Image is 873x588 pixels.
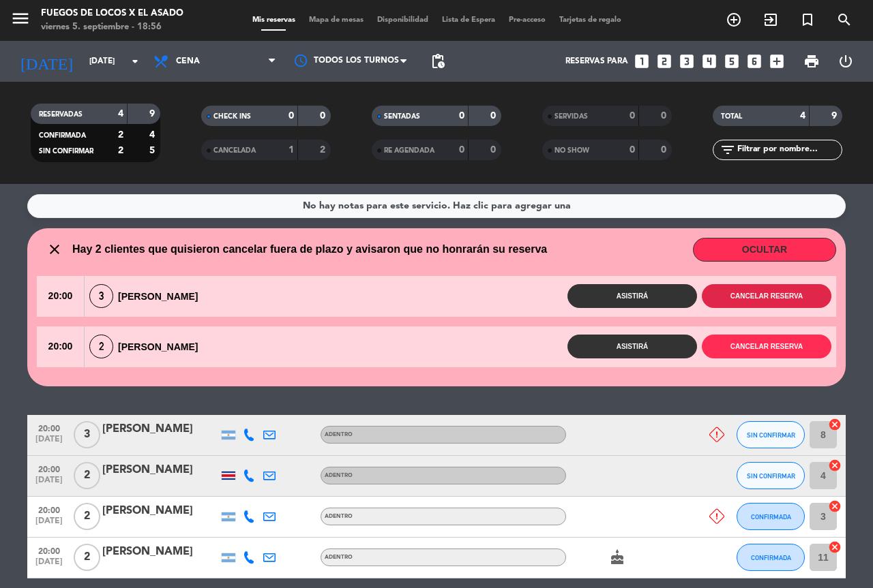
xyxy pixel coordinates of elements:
i: cancel [828,499,842,513]
div: [PERSON_NAME] [102,420,218,438]
span: ADENTRO [325,432,353,437]
span: 20:00 [37,276,84,317]
button: Cancelar reserva [702,284,831,308]
i: cancel [828,418,842,431]
i: cancel [828,540,842,554]
strong: 9 [149,109,158,119]
strong: 9 [831,111,840,121]
i: looks_5 [723,52,741,70]
i: filter_list [720,142,736,158]
div: [PERSON_NAME] [85,284,210,308]
div: [PERSON_NAME] [102,502,218,520]
i: cancel [828,459,842,472]
div: [PERSON_NAME] [102,543,218,561]
i: looks_one [633,52,651,70]
span: 3 [89,284,113,308]
span: [DATE] [32,557,66,573]
span: 20:00 [32,461,66,476]
span: [DATE] [32,516,66,532]
i: add_box [768,52,786,70]
div: No hay notas para este servicio. Haz clic para agregar una [303,198,571,214]
span: SIN CONFIRMAR [747,472,795,480]
strong: 2 [118,130,123,140]
span: Tarjetas de regalo [552,16,628,24]
span: Disponibilidad [370,16,435,24]
span: print [803,53,820,69]
i: exit_to_app [763,12,779,28]
span: Hay 2 clientes que quisieron cancelar fuera de plazo y avisaron que no honrarán su reserva [72,241,547,258]
button: OCULTAR [693,238,836,262]
strong: 5 [149,146,158,155]
span: CONFIRMADA [39,132,86,139]
button: Asistirá [567,284,697,308]
strong: 0 [320,111,328,121]
strong: 0 [490,145,499,155]
strong: 2 [320,145,328,155]
span: SERVIDAS [554,113,588,120]
span: 2 [74,462,100,489]
strong: 4 [149,130,158,140]
strong: 0 [661,145,669,155]
span: SIN CONFIRMAR [747,431,795,439]
span: Mapa de mesas [302,16,370,24]
button: SIN CONFIRMAR [737,421,805,448]
span: 2 [89,335,113,358]
button: Asistirá [567,335,697,358]
span: CHECK INS [213,113,251,120]
div: LOG OUT [829,41,863,82]
span: Cena [176,57,200,66]
strong: 0 [490,111,499,121]
span: 20:00 [32,542,66,558]
strong: 1 [288,145,294,155]
strong: 0 [459,145,464,155]
input: Filtrar por nombre... [736,142,842,157]
i: add_circle_outline [726,12,742,28]
i: menu [10,8,31,29]
span: NO SHOW [554,147,589,154]
div: viernes 5. septiembre - 18:56 [41,20,183,34]
strong: 0 [459,111,464,121]
span: ADENTRO [325,555,353,560]
span: ADENTRO [325,514,353,519]
strong: 0 [630,145,635,155]
div: Fuegos de Locos X El Asado [41,7,183,20]
button: menu [10,8,31,33]
span: RESERVADAS [39,111,83,118]
i: power_settings_new [838,53,854,69]
strong: 2 [118,146,123,155]
i: looks_6 [745,52,763,70]
i: [DATE] [10,46,83,76]
span: CONFIRMADA [751,513,791,521]
span: ADENTRO [325,473,353,478]
span: 3 [74,421,100,448]
span: 20:00 [32,501,66,517]
span: 2 [74,544,100,571]
button: CONFIRMADA [737,544,805,571]
strong: 0 [630,111,635,121]
div: [PERSON_NAME] [102,461,218,479]
span: 20:00 [37,326,84,367]
strong: 4 [118,109,123,119]
span: [DATE] [32,476,66,491]
span: 2 [74,503,100,530]
span: RE AGENDADA [384,147,434,154]
strong: 0 [661,111,669,121]
span: CONFIRMADA [751,554,791,561]
span: Pre-acceso [502,16,552,24]
button: CONFIRMADA [737,503,805,530]
span: Reservas para [565,57,628,66]
span: TOTAL [721,113,742,120]
i: looks_3 [678,52,696,70]
i: cake [609,549,625,566]
span: SENTADAS [384,113,420,120]
strong: 4 [800,111,805,121]
span: Lista de Espera [435,16,502,24]
span: [DATE] [32,435,66,450]
button: Cancelar reserva [702,335,831,358]
span: pending_actions [430,53,446,69]
i: search [836,12,853,28]
span: 20:00 [32,420,66,435]
span: CANCELADA [213,147,256,154]
i: close [46,241,63,258]
strong: 0 [288,111,294,121]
